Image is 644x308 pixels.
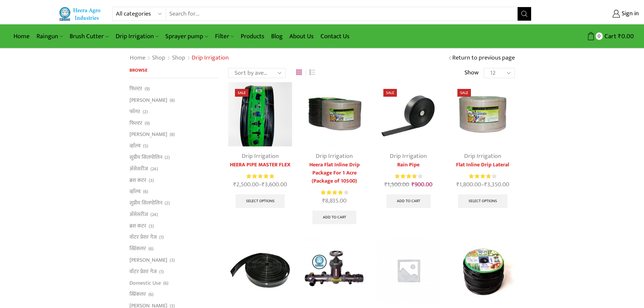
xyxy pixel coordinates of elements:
[312,211,357,224] a: Add to cart: “Heera Flat Inline Drip Package For 1 Acre (Package of 10500)”
[322,196,347,206] bdi: 8,835.00
[457,89,471,97] span: Sale
[603,32,616,41] span: Cart
[596,32,603,40] span: 0
[163,280,168,287] span: (6)
[383,89,397,97] span: Sale
[170,257,175,264] span: (3)
[233,180,236,190] span: ₹
[149,177,154,184] span: (3)
[456,180,459,190] span: ₹
[172,54,186,63] a: Shop
[384,180,387,190] span: ₹
[377,82,440,146] img: Heera Rain Pipe
[268,28,286,44] a: Blog
[456,180,481,190] bdi: 1,800.00
[411,180,414,190] span: ₹
[10,28,33,44] a: Home
[145,120,150,127] span: (9)
[411,180,432,190] bdi: 900.00
[159,268,164,275] span: (1)
[148,245,153,252] span: (6)
[316,151,353,161] a: Drip Irrigation
[469,173,496,180] div: Rated 4.00 out of 5
[262,180,287,190] bdi: 3,600.00
[390,151,427,161] a: Drip Irrigation
[228,68,286,78] select: Shop order
[469,173,491,180] span: Rated out of 5
[143,109,148,115] span: (2)
[129,174,146,186] a: ब्रश कटर
[538,30,634,43] a: 0 Cart ₹0.00
[129,186,141,197] a: व्हाॅल्व
[246,173,274,180] span: Rated out of 5
[166,7,518,21] input: Search for...
[236,194,285,208] a: Select options for “HEERA PIPE MASTER FLEX”
[302,161,366,185] a: Heera Flat Inline Drip Package For 1 Acre (Package of 10500)
[152,54,166,63] a: Shop
[484,180,487,190] span: ₹
[212,28,237,44] a: Filter
[129,232,157,243] a: वॉटर प्रेशर गेज
[620,9,639,18] span: Sign in
[129,85,142,94] a: फिल्टर
[66,28,112,44] a: Brush Cutter
[159,234,164,241] span: (1)
[451,180,515,189] span: –
[162,28,211,44] a: Sprayer pump
[228,82,292,146] img: Heera Gold Krushi Pipe Black
[170,131,175,138] span: (8)
[129,151,162,163] a: सुप्रीम सिलपोलिन
[302,82,366,146] img: Flat Inline
[484,180,509,190] bdi: 3,350.00
[302,238,366,302] img: Heera Easy To Fit Set
[33,28,66,44] a: Raingun
[233,180,259,190] bdi: 2,500.00
[112,28,162,44] a: Drip Irrigation
[317,28,353,44] a: Contact Us
[129,277,161,289] a: Domestic Use
[165,154,170,161] span: (2)
[143,188,148,195] span: (6)
[129,95,167,106] a: [PERSON_NAME]
[129,220,146,232] a: ब्रश कटर
[129,209,148,220] a: अ‍ॅसेसरीज
[129,289,146,300] a: स्प्रिंकलर
[129,197,162,209] a: सुप्रीम सिलपोलिन
[235,89,248,97] span: Sale
[618,31,621,42] span: ₹
[150,166,158,172] span: (24)
[129,255,167,266] a: [PERSON_NAME]
[149,223,154,230] span: (3)
[395,173,418,180] span: Rated out of 5
[618,31,634,42] bdi: 0.00
[321,189,348,196] div: Rated 4.21 out of 5
[129,140,141,152] a: व्हाॅल्व
[143,143,148,149] span: (5)
[165,200,170,207] span: (2)
[286,28,317,44] a: About Us
[395,173,422,180] div: Rated 4.13 out of 5
[145,86,150,92] span: (9)
[322,196,325,206] span: ₹
[150,211,158,218] span: (24)
[129,66,147,74] span: Browse
[237,28,268,44] a: Products
[228,161,292,169] a: HEERA PIPE MASTER FLEX
[384,180,409,190] bdi: 1,500.00
[228,238,292,302] img: Heera Flex Pipe
[451,82,515,146] img: Flat Inline Drip Lateral
[321,189,344,196] span: Rated out of 5
[242,151,279,161] a: Drip Irrigation
[129,129,167,140] a: [PERSON_NAME]
[464,151,501,161] a: Drip Irrigation
[451,161,515,169] a: Flat Inline Drip Lateral
[129,106,140,117] a: फॉगर
[451,238,515,302] img: Tiny Drip Lateral
[377,161,440,169] a: Rain Pipe
[129,243,146,255] a: स्प्रिंकलर
[246,173,274,180] div: Rated 5.00 out of 5
[148,291,153,298] span: (6)
[452,54,515,63] a: Return to previous page
[170,97,175,104] span: (8)
[542,8,639,20] a: Sign in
